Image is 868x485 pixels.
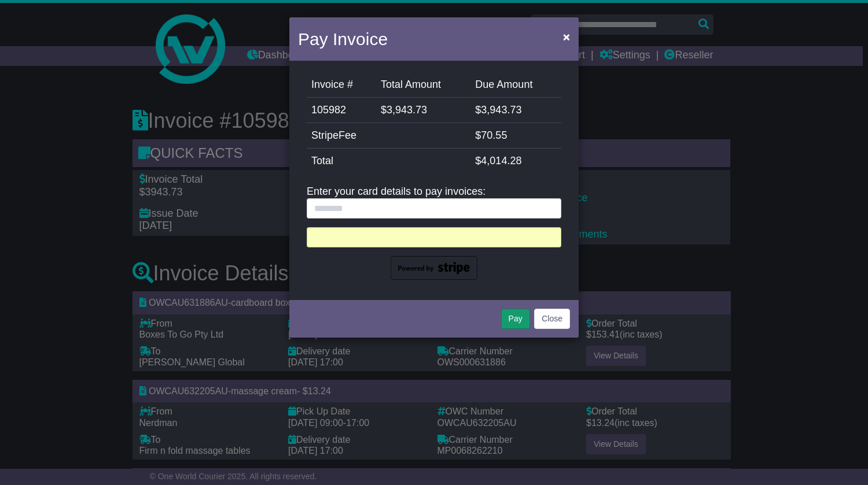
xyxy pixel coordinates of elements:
[501,309,530,329] button: Pay
[307,149,470,174] td: Total
[481,155,521,166] span: 4,014.28
[307,72,376,98] td: Invoice #
[391,256,477,280] img: powered-by-stripe.png
[387,104,427,116] span: 3,943.73
[481,129,507,141] span: 70.55
[534,309,570,329] button: Close
[307,123,470,149] td: StripeFee
[307,186,561,280] div: Enter your card details to pay invoices:
[470,72,561,98] td: Due Amount
[470,149,561,174] td: $
[376,98,470,123] td: $
[557,25,576,49] button: Close
[376,72,470,98] td: Total Amount
[563,30,570,43] span: ×
[307,98,376,123] td: 105982
[298,26,388,52] h4: Pay Invoice
[314,231,554,241] iframe: Secure card payment input frame
[470,98,561,123] td: $
[470,123,561,149] td: $
[481,104,521,116] span: 3,943.73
